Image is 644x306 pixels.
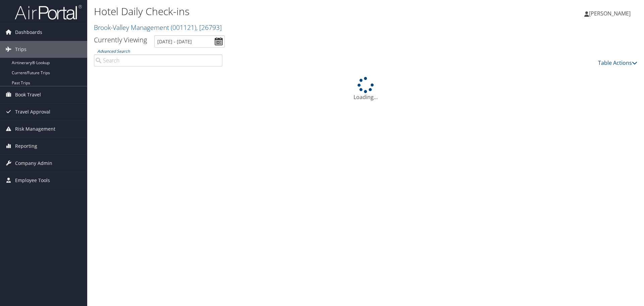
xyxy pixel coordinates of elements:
span: [PERSON_NAME] [589,10,631,17]
span: Trips [15,41,26,58]
input: Advanced Search [94,54,222,67]
a: Advanced Search [97,48,130,54]
h1: Hotel Daily Check-ins [94,4,456,18]
a: Brook-Valley Management [94,23,222,32]
span: Reporting [15,138,37,155]
span: Employee Tools [15,172,50,189]
span: Risk Management [15,121,55,137]
a: Table Actions [598,59,637,67]
span: , [ 26793 ] [196,23,222,32]
span: Company Admin [15,155,52,172]
div: Loading... [94,77,637,101]
a: [PERSON_NAME] [584,3,637,24]
span: Dashboards [15,24,42,41]
span: Travel Approval [15,103,50,120]
span: ( 001121 ) [171,23,196,32]
input: [DATE] - [DATE] [154,35,225,48]
img: airportal-logo.png [15,4,82,20]
h3: Currently Viewing [94,35,147,44]
span: Book Travel [15,86,41,103]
